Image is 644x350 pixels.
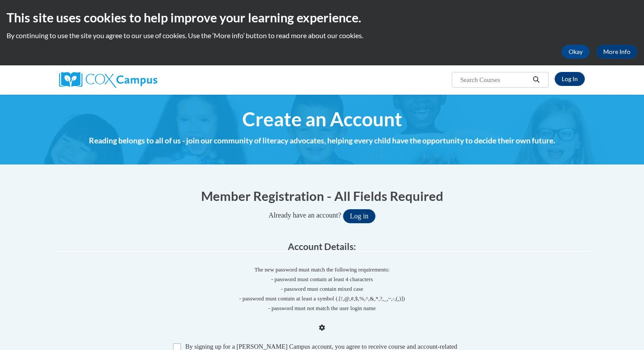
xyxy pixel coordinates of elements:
h2: This site uses cookies to help improve your learning experience. [7,9,637,26]
input: Search Courses [460,75,530,85]
p: By continuing to use the site you agree to our use of cookies. Use the ‘More info’ button to read... [7,31,637,40]
h4: Reading belongs to all of us - join our community of literacy advocates, helping every child have... [53,135,591,146]
span: Create an Account [242,107,402,131]
span: The new password must match the following requirements: [255,266,390,273]
a: Log In [555,72,585,86]
img: Cox Campus [59,72,157,88]
button: Okay [562,45,590,59]
span: - password must contain at least 4 characters - password must contain mixed case - password must ... [53,275,591,313]
a: More Info [596,45,637,59]
button: Log in [343,209,375,223]
span: Already have an account? [269,211,341,219]
button: Search [530,75,543,85]
span: Account Details: [288,241,356,252]
h1: Member Registration - All Fields Required [53,187,591,205]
